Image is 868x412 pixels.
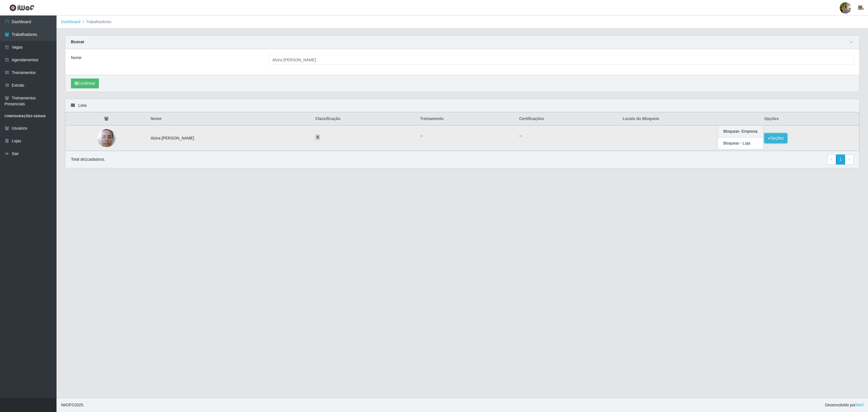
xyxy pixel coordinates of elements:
[856,403,863,407] a: iWof
[827,154,836,165] a: Previous
[849,157,850,162] span: ›
[718,138,763,149] button: Bloquear - Loja
[57,16,868,29] nav: breadcrumb
[420,133,513,139] ul: --
[65,99,859,112] div: Lista
[71,156,105,162] p: Total de 1 cadastros.
[71,79,99,88] button: Confirmar
[61,402,84,408] span: © 2025 .
[516,112,619,126] th: Certificações
[147,125,312,151] td: Alzira [PERSON_NAME]
[761,112,859,126] th: Opções
[312,112,416,126] th: Classificação
[417,112,516,126] th: Treinamento
[519,133,616,139] p: --
[9,4,34,11] img: CoreUI Logo
[831,157,832,162] span: ‹
[836,154,845,165] a: 1
[61,403,71,407] span: IWOF
[147,112,312,126] th: Nome
[827,154,854,165] nav: pagination
[269,55,854,65] input: Digite o Nome...
[81,19,112,25] li: Trabalhadores
[71,55,81,61] label: Nome
[71,40,84,44] strong: Buscar
[845,154,854,165] a: Next
[61,19,81,24] a: Dashboard
[825,402,863,408] span: Desenvolvido por
[718,126,763,138] button: Bloquear - Empresa
[619,112,761,126] th: Locais do Bloqueio
[315,134,320,140] span: 5
[97,126,116,150] img: 1756566852597.jpeg
[764,133,787,143] button: Opções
